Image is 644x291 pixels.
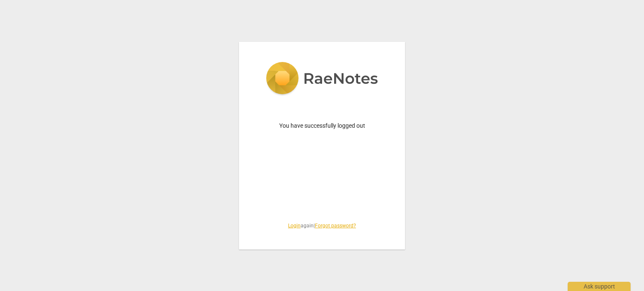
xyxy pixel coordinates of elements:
[259,222,385,229] span: again |
[288,223,301,229] a: Login
[315,223,356,229] a: Forgot password?
[266,62,378,96] img: 5ac2273c67554f335776073100b6d88f.svg
[568,282,631,291] div: Ask support
[259,121,385,130] p: You have successfully logged out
